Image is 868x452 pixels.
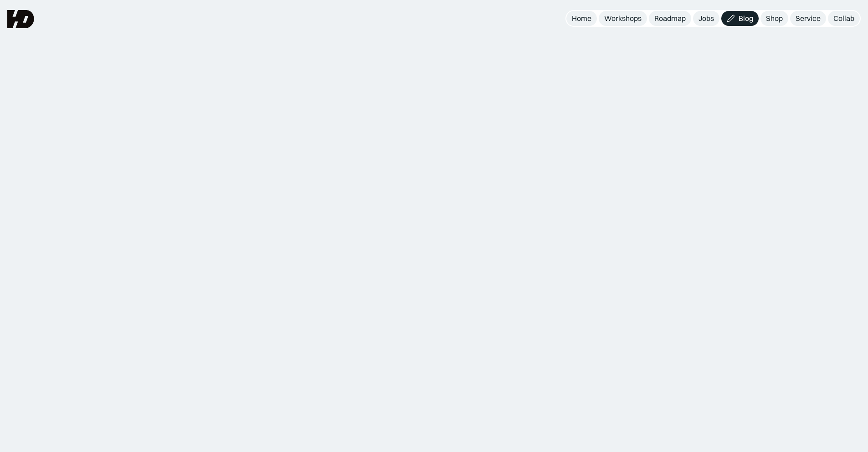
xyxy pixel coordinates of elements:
a: Shop [760,11,788,26]
div: Service [796,14,821,23]
a: Workshops [599,11,647,26]
div: Jobs [699,14,714,23]
div: Workshops [604,14,642,23]
a: Service [790,11,826,26]
div: Blog [739,14,753,23]
a: Blog [721,11,759,26]
div: Shop [766,14,783,23]
a: Roadmap [649,11,691,26]
div: Roadmap [654,14,686,23]
a: Jobs [693,11,719,26]
div: Collab [833,14,854,23]
a: Home [566,11,597,26]
a: Collab [828,11,860,26]
div: Home [572,14,591,23]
